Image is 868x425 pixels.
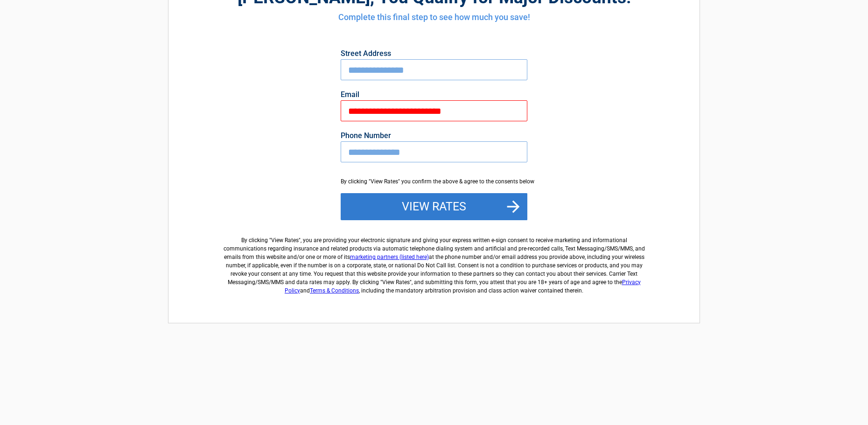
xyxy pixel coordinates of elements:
[285,279,641,294] a: Privacy Policy
[341,193,527,220] button: View Rates
[271,237,299,244] span: View Rates
[341,50,527,57] label: Street Address
[310,287,359,294] a: Terms & Conditions
[341,132,527,139] label: Phone Number
[220,11,648,23] h4: Complete this final step to see how much you save!
[220,229,648,295] label: By clicking " ", you are providing your electronic signature and giving your express written e-si...
[341,177,527,186] div: By clicking "View Rates" you confirm the above & agree to the consents below
[341,91,527,98] label: Email
[350,254,429,260] a: marketing partners (listed here)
